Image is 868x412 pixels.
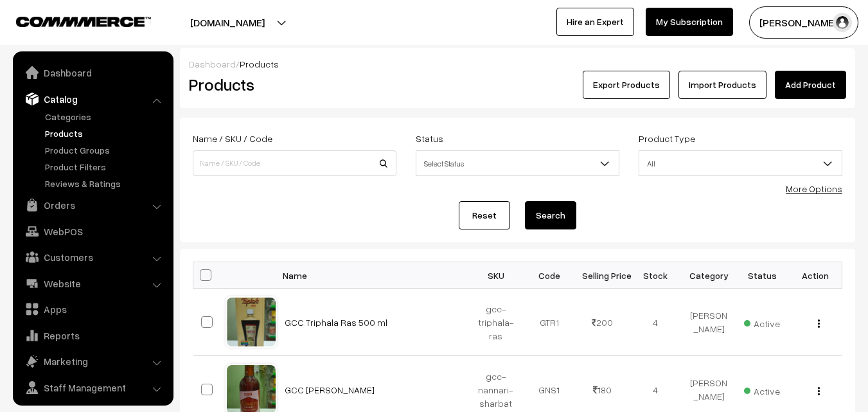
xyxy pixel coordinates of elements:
[646,8,733,36] a: My Subscription
[576,289,629,356] td: 200
[145,6,310,39] button: [DOMAIN_NAME]
[16,298,169,321] a: Apps
[682,262,736,289] th: Category
[42,160,169,174] a: Product Filters
[16,193,169,217] a: Orders
[193,132,272,145] label: Name / SKU / Code
[818,319,820,328] img: Menu
[189,57,846,71] div: /
[629,262,682,289] th: Stock
[786,183,842,194] a: More Options
[16,272,169,295] a: Website
[277,262,470,289] th: Name
[42,143,169,157] a: Product Groups
[240,58,279,69] span: Products
[285,317,387,328] a: GCC Triphala Ras 500 ml
[818,387,820,395] img: Menu
[16,17,151,26] img: COMMMERCE
[189,75,395,94] h2: Products
[42,127,169,140] a: Products
[416,132,443,145] label: Status
[678,71,766,99] a: Import Products
[522,289,576,356] td: GTR1
[682,289,736,356] td: [PERSON_NAME]
[789,262,842,289] th: Action
[639,132,695,145] label: Product Type
[470,262,523,289] th: SKU
[16,13,128,28] a: COMMMERCE
[16,87,169,111] a: Catalog
[525,201,576,229] button: Search
[189,58,236,69] a: Dashboard
[285,384,375,395] a: GCC [PERSON_NAME]
[42,177,169,190] a: Reviews & Ratings
[639,150,842,176] span: All
[16,246,169,269] a: Customers
[749,6,858,39] button: [PERSON_NAME]
[416,152,619,175] span: Select Status
[522,262,576,289] th: Code
[16,220,169,243] a: WebPOS
[193,150,396,176] input: Name / SKU / Code
[42,110,169,123] a: Categories
[416,150,619,176] span: Select Status
[576,262,629,289] th: Selling Price
[833,13,852,32] img: user
[459,201,510,229] a: Reset
[744,314,780,330] span: Active
[744,381,780,398] span: Active
[16,324,169,347] a: Reports
[470,289,523,356] td: gcc-triphala-ras
[556,8,634,36] a: Hire an Expert
[639,152,842,175] span: All
[16,350,169,373] a: Marketing
[583,71,670,99] button: Export Products
[775,71,846,99] a: Add Product
[629,289,682,356] td: 4
[16,61,169,84] a: Dashboard
[16,376,169,399] a: Staff Management
[736,262,789,289] th: Status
